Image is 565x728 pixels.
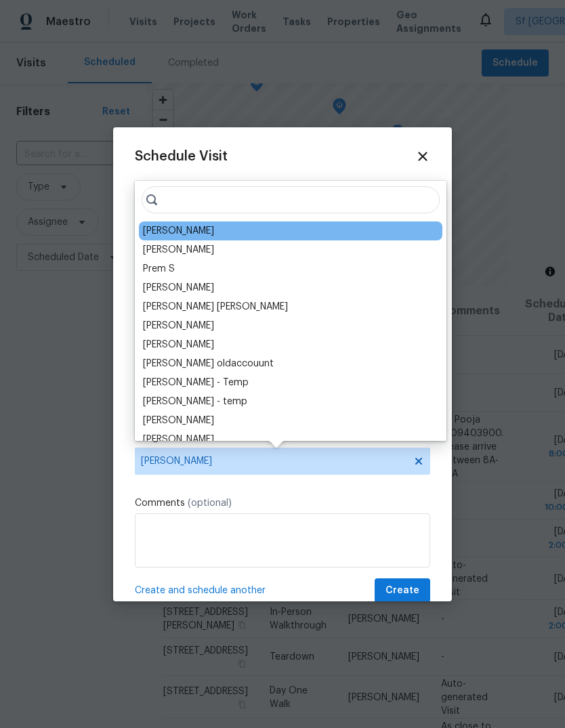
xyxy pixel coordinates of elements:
[188,498,232,508] span: (optional)
[385,582,419,599] span: Create
[143,357,274,370] div: [PERSON_NAME] oldaccouunt
[135,496,430,510] label: Comments
[135,584,266,597] span: Create and schedule another
[143,338,214,351] div: [PERSON_NAME]
[143,414,214,427] div: [PERSON_NAME]
[143,281,214,295] div: [PERSON_NAME]
[143,300,288,314] div: [PERSON_NAME] [PERSON_NAME]
[415,149,430,164] span: Close
[143,433,214,446] div: [PERSON_NAME]
[143,262,175,276] div: Prem S
[135,180,430,194] label: Home
[143,243,214,257] div: [PERSON_NAME]
[141,456,406,467] span: [PERSON_NAME]
[143,376,249,389] div: [PERSON_NAME] - Temp
[375,578,430,603] button: Create
[143,395,247,408] div: [PERSON_NAME] - temp
[143,224,214,238] div: [PERSON_NAME]
[143,319,214,333] div: [PERSON_NAME]
[135,150,228,163] span: Schedule Visit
